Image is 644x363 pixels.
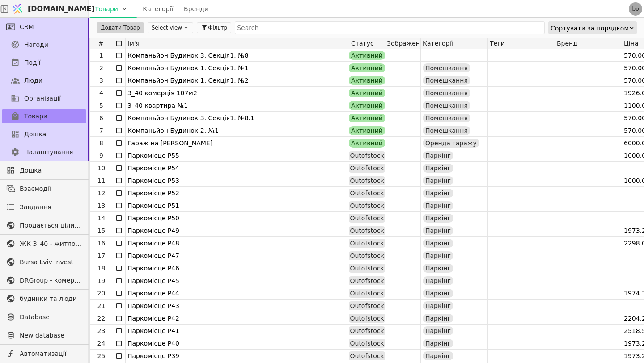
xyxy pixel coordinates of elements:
a: Товари [2,109,86,123]
div: Outofstock [347,276,386,285]
span: Налаштування [24,148,73,157]
div: Компаньйон Будинок 1. Секція1. №2 [127,74,347,87]
div: Паркінг [423,189,453,198]
div: 25 [91,350,112,362]
span: Події [24,58,41,68]
div: Паркінг [423,264,453,273]
div: Outofstock [347,239,386,248]
div: Паркінг [423,276,453,285]
div: 11 [91,174,112,187]
a: Database [2,310,86,324]
button: Додати Товар [97,22,144,33]
div: Паркомісце P50 [127,212,347,224]
div: Outofstock [347,251,386,260]
div: Паркомісце P46 [127,262,347,274]
a: Події [2,55,86,70]
div: Помешкання [423,89,470,97]
div: Паркомісце P52 [127,187,347,199]
div: Активний [348,139,386,148]
div: Активний [348,51,386,60]
a: будинки та люди [2,291,86,306]
div: Outofstock [347,339,386,348]
div: Паркінг [423,289,453,298]
div: Outofstock [347,289,386,298]
div: Паркомісце P48 [127,237,347,249]
div: Паркінг [423,226,453,235]
a: Взаємодії [2,181,86,196]
span: CRM [20,22,34,32]
div: 18 [91,262,112,274]
div: Помешкання [423,126,470,135]
div: Компаньйон Будинок 3. Секція1. №8 [127,49,347,62]
div: 7 [91,124,112,137]
span: ЖК З_40 - житлова та комерційна нерухомість класу Преміум [20,239,82,249]
span: Зображення [387,40,420,47]
div: Паркомісце P44 [127,287,347,300]
div: Активний [348,63,386,72]
div: Паркомісце P41 [127,325,347,337]
div: 17 [91,249,112,262]
div: Оренда гаражу [423,139,479,148]
a: Люди [2,73,86,88]
div: Паркомісце P49 [127,224,347,237]
div: Outofstock [347,326,386,335]
span: Категорії [423,40,453,47]
span: Статус [351,40,374,47]
span: Товари [24,112,47,121]
span: Теґи [490,40,505,47]
span: Database [20,312,82,322]
div: Паркомісце P39 [127,350,347,362]
div: Помешкання [423,63,470,72]
div: Паркомісце P53 [127,174,347,187]
div: Активний [348,114,386,122]
div: Помешкання [423,76,470,85]
a: Продається цілий будинок [PERSON_NAME] нерухомість [2,218,86,232]
div: Outofstock [347,351,386,360]
div: 12 [91,187,112,199]
div: Паркінг [423,164,453,173]
div: 13 [91,199,112,212]
div: 14 [91,212,112,224]
div: 21 [91,300,112,312]
div: Паркомісце P45 [127,274,347,287]
a: New database [2,328,86,342]
a: Дошка [2,163,86,177]
span: Bursa Lviv Invest [20,257,82,267]
div: Outofstock [347,151,386,160]
div: 8 [91,137,112,149]
a: [DOMAIN_NAME] [9,0,89,17]
div: З_40 квартира №1 [127,99,347,112]
span: Продається цілий будинок [PERSON_NAME] нерухомість [20,221,82,230]
span: Ім'я [127,40,140,47]
a: Автоматизації [2,346,86,361]
div: Паркінг [423,351,453,360]
div: 22 [91,312,112,325]
span: Ціна [624,40,639,47]
div: Паркомісце P42 [127,312,347,325]
div: Активний [348,101,386,110]
div: 3 [91,74,112,87]
div: Outofstock [347,214,386,223]
div: 9 [91,149,112,162]
div: Активний [348,89,386,97]
div: Гараж на [PERSON_NAME] [127,137,347,149]
a: Нагоди [2,38,86,52]
div: Outofstock [347,189,386,198]
div: Паркомісце P55 [127,149,347,162]
div: Компаньйон Будинок 2. №1 [127,124,347,137]
a: Завдання [2,200,86,214]
div: Паркінг [423,176,453,185]
div: Паркінг [423,214,453,223]
a: Налаштування [2,145,86,159]
div: З_40 комерція 107м2 [127,87,347,99]
img: Logo [11,0,24,17]
div: Компаньйон Будинок 3. Секція1. №8.1 [127,112,347,124]
div: Активний [348,126,386,135]
div: Сортувати за порядком [551,22,629,34]
div: Паркінг [423,301,453,310]
span: Дошка [24,130,46,139]
div: Паркінг [423,251,453,260]
div: 20 [91,287,112,300]
div: Паркомісце P43 [127,300,347,312]
span: Взаємодії [20,184,82,194]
